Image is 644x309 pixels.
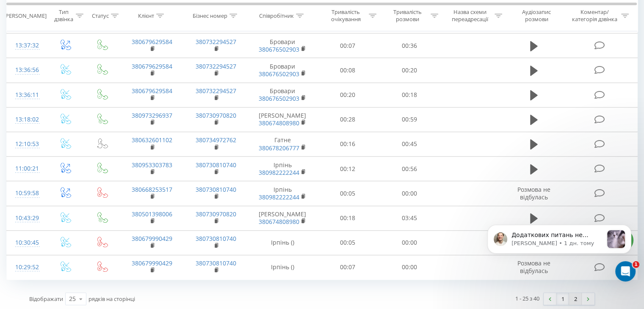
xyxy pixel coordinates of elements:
[15,136,38,152] div: 12:10:53
[53,4,119,18] h1: Повідомлення
[259,144,299,152] a: 380678206777
[379,107,440,132] td: 00:59
[10,30,27,47] img: Profile image for Vladyslav
[196,38,236,46] a: 380732294527
[149,3,164,19] div: Закрити
[196,210,236,218] a: 380730970820
[10,186,27,203] img: Profile image for Oleksandr
[248,58,317,83] td: Бровари
[615,261,636,281] iframe: Intercom live chat
[56,212,113,246] button: Повідомлення
[10,124,27,141] img: Profile image for Eugene
[248,230,317,255] td: Ірпінь ()
[259,12,294,19] div: Співробітник
[448,9,492,23] div: Назва схеми переадресації
[30,155,644,162] span: Ви можете будь-коли подати запит на спілкування з оператором. Зверніть увагу, що час очікування з...
[15,233,41,239] span: Головна
[633,261,639,268] span: 1
[29,295,63,303] span: Відображати
[30,38,79,47] div: [PERSON_NAME]
[259,168,299,177] a: 380982222244
[317,132,379,156] td: 00:16
[132,259,172,267] a: 380679990429
[379,83,440,107] td: 00:18
[10,61,27,78] img: Profile image for Vladyslav
[379,157,440,181] td: 00:56
[81,69,117,78] div: • 6 дн. тому
[69,295,76,303] div: 25
[15,37,38,54] div: 13:37:32
[30,30,456,37] span: Додаткових питань не отримав. Дякую за звернення! ﻿Якщо виникнуть питання — обов'язково звертайте...
[317,181,379,206] td: 00:05
[30,163,58,172] div: Ringostat
[317,206,379,230] td: 00:18
[379,255,440,279] td: 00:00
[248,83,317,107] td: Бровари
[15,111,38,128] div: 13:18:02
[317,157,379,181] td: 00:12
[569,9,619,23] div: Коментар/категорія дзвінка
[126,233,156,239] span: Допомога
[196,161,236,169] a: 380730810740
[556,293,569,305] a: 1
[132,185,172,193] a: 380668253517
[317,230,379,255] td: 00:05
[248,132,317,156] td: Гатне
[248,107,317,132] td: [PERSON_NAME]
[22,186,147,203] button: Напишіть нам повідомлення
[196,235,236,243] a: 380730810740
[132,136,172,144] a: 380632601102
[325,9,367,23] div: Тривалість очікування
[317,33,379,58] td: 00:07
[259,94,299,102] a: 380676502903
[248,33,317,58] td: Бровари
[30,69,79,78] div: [PERSON_NAME]
[317,58,379,83] td: 00:08
[248,255,317,279] td: Ірпінь ()
[53,9,73,23] div: Тип дзвінка
[15,259,38,276] div: 10:29:52
[259,119,299,127] a: 380674808980
[4,12,47,19] div: [PERSON_NAME]
[15,62,38,78] div: 13:36:56
[259,218,299,226] a: 380674808980
[132,62,172,70] a: 380679629584
[15,210,38,226] div: 10:43:29
[132,210,172,218] a: 380501398006
[81,38,117,47] div: • 1 дн. тому
[259,70,299,78] a: 380676502903
[196,259,236,267] a: 380730810740
[196,185,236,193] a: 380730810740
[259,45,299,53] a: 380676502903
[30,101,79,110] div: [PERSON_NAME]
[317,83,379,107] td: 00:20
[475,208,644,286] iframe: Intercom notifications повідомлення
[259,193,299,201] a: 380982222244
[10,155,27,172] img: Profile image for Ringostat
[379,132,440,156] td: 00:45
[132,38,172,46] a: 380679629584
[379,181,440,206] td: 00:00
[30,132,79,141] div: [PERSON_NAME]
[138,12,154,19] div: Клієнт
[10,92,27,109] img: Profile image for Eugene
[379,33,440,58] td: 00:36
[88,295,135,303] span: рядків на сторінці
[379,230,440,255] td: 00:00
[248,157,317,181] td: Ірпінь
[379,206,440,230] td: 03:45
[248,181,317,206] td: Ірпінь
[248,206,317,230] td: [PERSON_NAME]
[15,160,38,177] div: 11:00:21
[517,185,550,201] span: Розмова не відбулась
[15,235,38,251] div: 10:30:45
[81,101,122,110] div: • 1 тиж. тому
[196,111,236,119] a: 380730970820
[30,61,570,68] span: Видалив вашу картку з методів оплати, в іншому чаті отримав підтвердження. Дякую за звернення! ﻿Я...
[92,12,109,19] div: Статус
[132,161,172,169] a: 380953303783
